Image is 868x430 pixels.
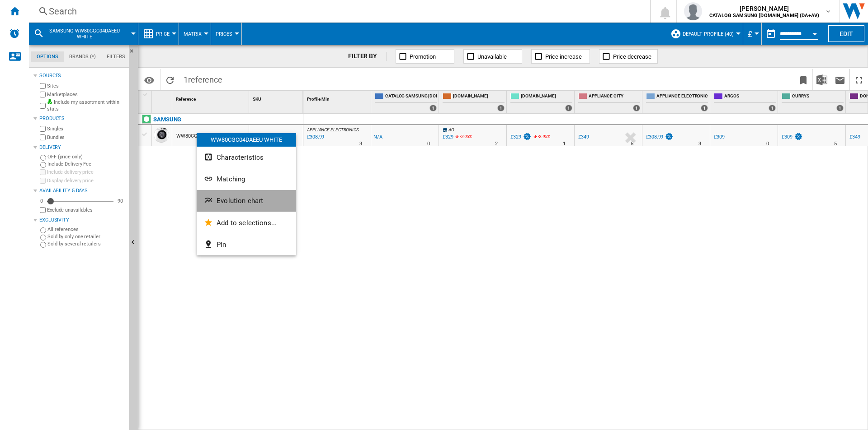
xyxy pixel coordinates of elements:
[197,133,296,147] div: WW80CGC04DAEEU WHITE
[197,234,296,255] button: Pin...
[197,212,296,234] button: Add to selections...
[197,190,296,212] button: Evolution chart
[217,219,277,227] span: Add to selections...
[197,168,296,190] button: Matching
[217,197,263,205] span: Evolution chart
[217,153,264,162] span: Characteristics
[217,175,245,183] span: Matching
[217,240,226,249] span: Pin
[197,147,296,168] button: Characteristics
